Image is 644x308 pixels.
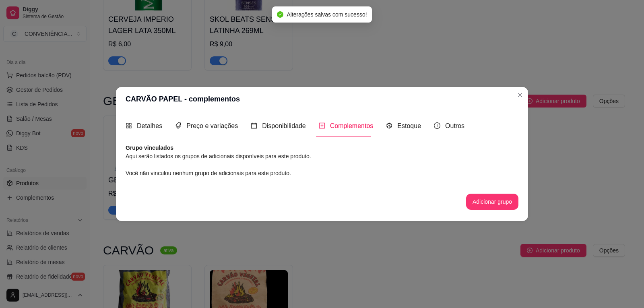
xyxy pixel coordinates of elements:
span: Alterações salvas com sucesso! [287,11,367,18]
span: appstore [126,122,132,129]
span: Você não vinculou nenhum grupo de adicionais para este produto. [126,170,291,176]
article: Grupo vinculados [126,144,518,152]
button: Close [514,89,526,101]
button: Adicionar grupo [466,194,518,210]
span: Disponibilidade [262,122,306,129]
span: check-circle [277,11,283,18]
header: CARVÃO PAPEL - complementos [116,87,528,111]
span: Estoque [397,122,421,129]
span: code-sandbox [386,122,392,129]
span: Complementos [330,122,374,129]
span: Preço e variações [186,122,238,129]
span: Detalhes [137,122,162,129]
span: Outros [445,122,464,129]
span: info-circle [434,122,440,129]
span: calendar [251,122,257,129]
span: plus-square [319,122,325,129]
span: tags [175,122,182,129]
article: Aqui serão listados os grupos de adicionais disponíveis para este produto. [126,152,518,161]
